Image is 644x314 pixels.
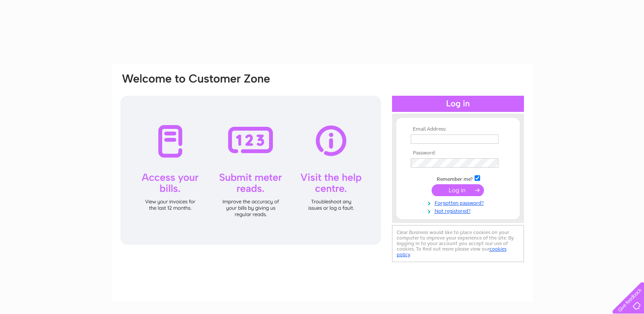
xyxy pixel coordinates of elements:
td: Remember me? [409,174,507,183]
input: Submit [432,184,484,196]
a: Forgotten password? [411,198,507,206]
th: Email Address: [409,126,507,132]
th: Password: [409,150,507,156]
a: cookies policy [397,246,507,257]
a: Not registered? [411,206,507,214]
div: Clear Business would like to place cookies on your computer to improve your experience of the sit... [392,225,524,262]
